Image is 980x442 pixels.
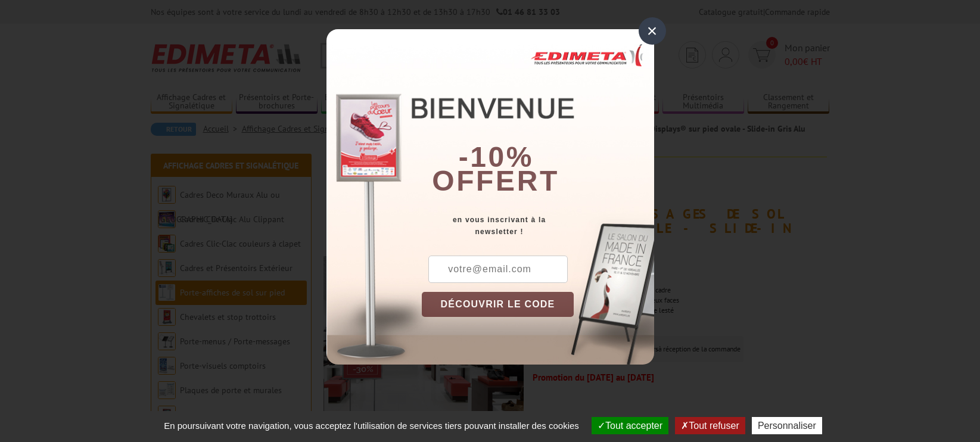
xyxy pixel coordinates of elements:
[428,256,568,283] input: votre@email.com
[639,17,666,45] div: ×
[422,292,574,317] button: DÉCOUVRIR LE CODE
[675,417,745,434] button: Tout refuser
[459,141,534,173] b: -10%
[158,421,585,431] span: En poursuivant votre navigation, vous acceptez l'utilisation de services tiers pouvant installer ...
[422,214,654,238] div: en vous inscrivant à la newsletter !
[592,417,668,434] button: Tout accepter
[432,165,559,197] font: offert
[752,417,822,434] button: Personnaliser (fenêtre modale)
